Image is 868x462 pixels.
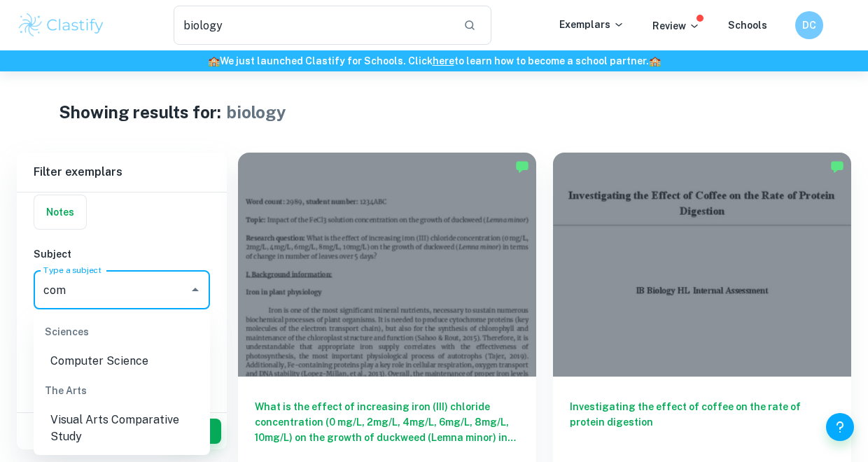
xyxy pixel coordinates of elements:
h6: Investigating the effect of coffee on the rate of protein digestion [570,399,834,445]
a: Schools [728,20,767,31]
h6: DC [801,17,818,33]
span: 🏫 [649,55,661,66]
img: Marked [515,160,529,174]
button: Notes [34,195,86,229]
div: Sciences [34,315,210,349]
img: Clastify logo [17,11,106,39]
h1: Showing results for: [59,99,221,125]
span: 🏫 [208,55,220,66]
input: Search for any exemplars... [174,6,452,45]
button: Close [185,280,205,300]
p: Exemplars [559,17,624,32]
p: Review [652,18,700,34]
h6: Subject [34,246,210,262]
li: Visual Arts Comparative Study [34,407,210,449]
button: DC [795,11,823,39]
div: The Arts [34,374,210,407]
label: Type a subject [43,264,101,276]
h6: We just launched Clastify for Schools. Click to learn how to become a school partner. [3,53,865,69]
h1: biology [227,99,286,125]
h6: What is the effect of increasing iron (III) chloride concentration (0 mg/L, 2mg/L, 4mg/L, 6mg/L, ... [255,399,519,445]
li: Computer Science [34,349,210,374]
a: here [433,55,454,66]
h6: Filter exemplars [17,153,227,192]
img: Marked [830,160,844,174]
button: Help and Feedback [826,413,854,441]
